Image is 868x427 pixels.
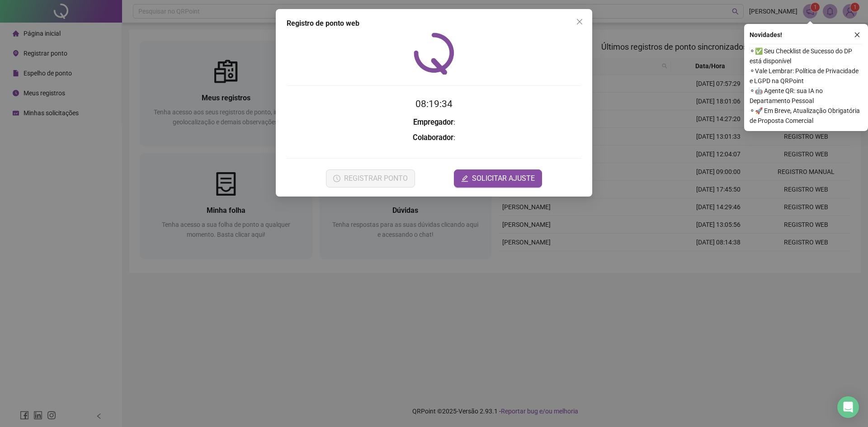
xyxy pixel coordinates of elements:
span: ⚬ 🤖 Agente QR: sua IA no Departamento Pessoal [750,86,863,106]
button: REGISTRAR PONTO [326,169,415,188]
span: Novidades ! [750,30,782,40]
strong: Colaborador [413,133,453,142]
button: Close [572,14,587,29]
div: Registro de ponto web [287,18,581,29]
span: close [576,18,583,25]
span: ⚬ 🚀 Em Breve, Atualização Obrigatória de Proposta Comercial [750,106,863,126]
h3: : [287,132,581,144]
button: editSOLICITAR AJUSTE [454,169,542,188]
span: edit [461,175,468,182]
span: ⚬ Vale Lembrar: Política de Privacidade e LGPD na QRPoint [750,66,863,86]
span: close [854,32,860,38]
time: 08:19:34 [415,99,453,109]
img: QRPoint [414,33,454,75]
span: ⚬ ✅ Seu Checklist de Sucesso do DP está disponível [750,46,863,66]
h3: : [287,117,581,128]
div: Open Intercom Messenger [837,396,859,418]
strong: Empregador [413,118,453,127]
span: SOLICITAR AJUSTE [472,173,535,184]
